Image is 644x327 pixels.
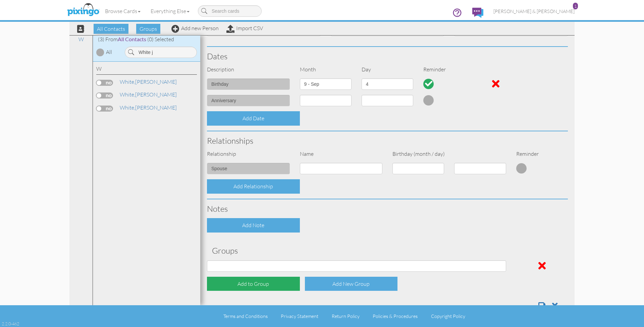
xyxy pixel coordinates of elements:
img: pixingo logo [65,2,101,18]
span: White, [120,104,135,111]
a: [PERSON_NAME] & [PERSON_NAME] 1 [488,3,580,20]
div: Relationship [202,150,295,158]
span: [PERSON_NAME] & [PERSON_NAME] [493,8,575,14]
div: 1 [573,3,578,9]
h3: Dates [207,52,568,61]
input: (e.g. Friend, Daughter) [207,163,290,174]
div: Day [357,66,418,73]
a: [PERSON_NAME] [119,104,177,112]
a: Copyright Policy [431,313,465,319]
div: W [96,65,197,75]
div: Reminder [511,150,542,158]
img: comments.svg [472,8,483,18]
a: Import CSV [226,25,263,31]
div: Add Note [207,218,300,233]
div: 2.2.0-462 [2,321,19,327]
span: (0) Selected [147,36,174,43]
h3: Notes [207,204,568,213]
a: Policies & Procedures [373,313,418,319]
div: Month [295,66,357,73]
span: White, [120,78,135,85]
input: Search cards [198,5,262,17]
h3: Relationships [207,136,568,145]
span: Groups [136,24,160,34]
div: Add to Group [207,277,300,291]
div: (3) From [93,36,200,43]
a: Add new Person [171,25,219,31]
a: [PERSON_NAME] [119,90,177,99]
div: All [106,48,112,56]
span: White, [120,91,135,98]
div: Add New Group [305,277,398,291]
span: All Contacts [94,24,128,34]
div: Description [202,66,295,73]
a: Everything Else [146,3,195,19]
a: Privacy Statement [281,313,318,319]
div: Birthday (month / day) [387,150,511,158]
div: Add Relationship [207,179,300,194]
div: Reminder [418,66,480,73]
a: Terms and Conditions [223,313,268,319]
a: Return Policy [332,313,360,319]
a: W [75,35,87,43]
span: All Contacts [118,36,146,42]
a: Browse Cards [100,3,146,19]
div: Name [295,150,388,158]
h3: Groups [212,246,563,255]
a: [PERSON_NAME] [119,78,177,86]
div: Add Date [207,111,300,126]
